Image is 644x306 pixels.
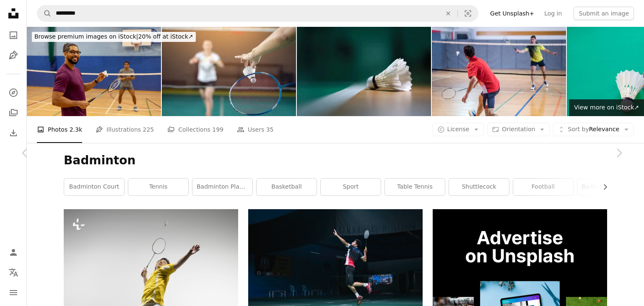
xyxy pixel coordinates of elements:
a: Photos [5,27,22,44]
button: Submit an image [574,7,634,20]
button: Sort byRelevance [553,123,634,136]
button: Menu [5,284,22,301]
a: Get Unsplash+ [485,7,539,20]
a: man in white and red crew neck t-shirt and black shorts playing basketball [248,263,423,271]
a: Collections [5,104,22,121]
button: Search Unsplash [37,5,52,21]
a: Users 35 [237,116,274,143]
span: License [447,126,470,132]
button: License [433,123,484,136]
a: tennis [128,179,188,195]
a: Log in [539,7,567,20]
a: badminton racket [577,179,637,195]
a: table tennis [385,179,445,195]
span: 199 [212,125,223,134]
span: 35 [266,125,274,134]
a: Collections 199 [167,116,223,143]
img: Man playing badminton [432,27,566,116]
a: Next [594,113,644,193]
span: View more on iStock ↗ [574,104,639,111]
a: Browse premium images on iStock|20% off at iStock↗ [27,27,201,47]
button: Visual search [458,5,478,21]
a: Illustrations [5,47,22,64]
form: Find visuals sitewide [37,5,478,22]
img: Close-Up Of Shuttlecock On Badminton Court [297,27,431,116]
a: View more on iStock↗ [569,99,644,116]
a: sport [321,179,381,195]
img: Badminton sport [162,27,296,116]
a: football [513,179,573,195]
a: Explore [5,84,22,101]
a: Illustrations 225 [96,116,154,143]
a: basketball [257,179,317,195]
span: Relevance [568,125,619,134]
span: Orientation [502,126,535,132]
button: Orientation [487,123,550,136]
span: Browse premium images on iStock | [34,33,138,40]
span: 225 [143,125,154,134]
button: Language [5,264,22,281]
span: Sort by [568,126,589,132]
button: Clear [439,5,457,21]
a: badminton court [64,179,124,195]
a: shuttlecock [449,179,509,195]
div: 20% off at iStock ↗ [32,32,196,42]
a: badminton player [192,179,252,195]
h1: Badminton [64,153,607,168]
img: Confident Man Ready to Serve in a Game of Badminton [27,27,161,116]
a: Log in / Sign up [5,244,22,261]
